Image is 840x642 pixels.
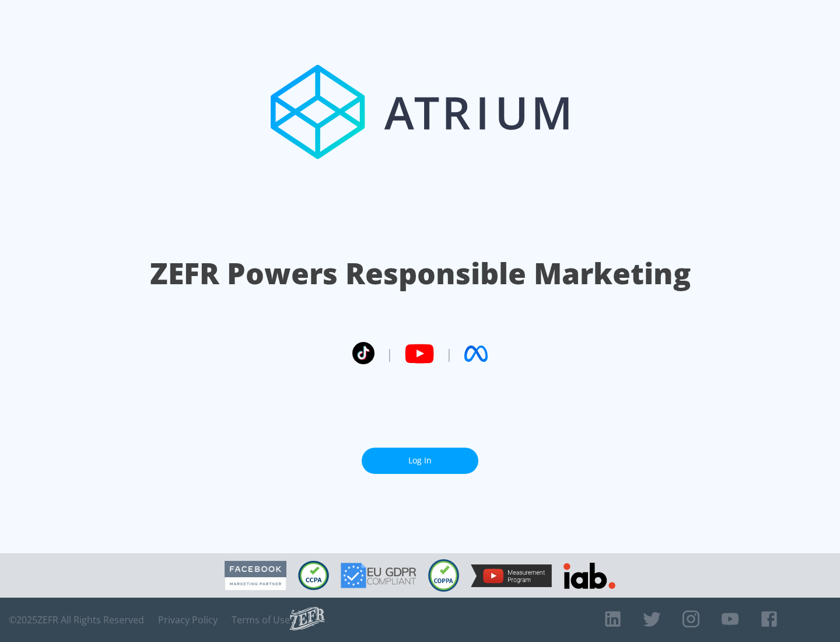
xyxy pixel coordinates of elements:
span: | [386,345,393,362]
span: © 2025 ZEFR All Rights Reserved [9,614,144,626]
img: GDPR Compliant [341,563,416,588]
img: Facebook Marketing Partner [225,561,286,591]
img: YouTube Measurement Program [471,564,552,587]
img: CCPA Compliant [298,561,329,590]
img: COPPA Compliant [428,559,459,592]
a: Privacy Policy [158,614,218,626]
span: | [446,345,453,362]
a: Log In [362,448,478,474]
a: Terms of Use [232,614,290,626]
img: IAB [563,563,615,589]
h1: ZEFR Powers Responsible Marketing [150,253,691,294]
